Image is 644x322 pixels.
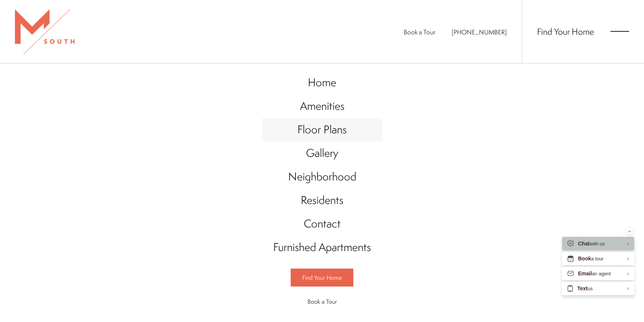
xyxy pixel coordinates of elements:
a: Go to Neighborhood [262,165,382,189]
span: Residents [301,192,343,208]
span: Neighborhood [288,169,356,184]
a: Call Us at 813-570-8014 [452,28,507,37]
span: Home [308,75,336,90]
span: Book a Tour [307,297,337,306]
span: Furnished Apartments [273,239,371,255]
a: Go to Contact [262,212,382,236]
a: Go to Home [262,71,382,95]
a: Find Your Home [291,269,353,287]
a: Go to Amenities [262,95,382,118]
span: [PHONE_NUMBER] [452,28,507,36]
span: Find Your Home [302,273,342,282]
a: Go to Floor Plans [262,118,382,142]
a: Go to Residents [262,189,382,212]
span: Contact [304,216,341,231]
a: Book a Tour [291,293,353,310]
a: Go to Gallery [262,142,382,165]
a: Find Your Home [537,25,594,38]
span: Find Your Home [537,25,594,37]
a: Go to Furnished Apartments (opens in a new tab) [262,236,382,259]
a: Book a Tour [404,28,435,37]
img: MSouth [15,9,75,54]
span: Gallery [306,145,338,161]
span: Floor Plans [297,122,347,137]
button: Open Menu [610,28,629,35]
span: Book a Tour [404,28,435,36]
span: Amenities [300,98,344,114]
